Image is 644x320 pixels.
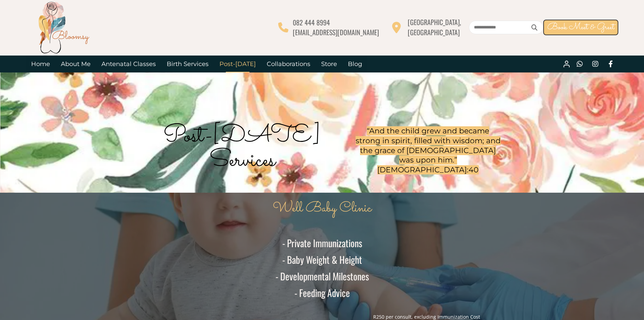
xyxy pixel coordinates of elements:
span: [EMAIL_ADDRESS][DOMAIN_NAME] [293,27,379,37]
a: Store [316,56,342,72]
span: [GEOGRAPHIC_DATA], [408,17,461,27]
span: R250 per consult, excluding Immunization Cost [373,314,480,320]
span: Book Meet & Greet [547,21,614,34]
a: Home [26,56,55,72]
span: Well Baby Clinic [273,198,372,219]
span: “And the child grew and became strong in spirit, filled with wisdom; and the grace of [DEMOGRAPHI... [356,126,501,165]
a: Birth Services [161,56,214,72]
img: Bloomsy [37,0,91,55]
span: [GEOGRAPHIC_DATA] [408,27,460,37]
span: - Feeding Advice [294,286,350,300]
a: About Me [55,56,96,72]
a: Collaborations [261,56,316,72]
a: Book Meet & Greet [543,20,618,35]
span: - Private Immunizations [282,236,362,250]
span: 082 444 8994 [293,17,330,27]
span: - Developmental Milestones [276,269,369,283]
a: Antenatal Classes [96,56,161,72]
span: - Baby Weight & Height [282,253,362,266]
a: Blog [342,56,367,72]
span: [DEMOGRAPHIC_DATA]:40 [377,165,479,174]
a: Post-[DATE] [214,56,261,72]
span: Post-[DATE] Services [163,119,321,178]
